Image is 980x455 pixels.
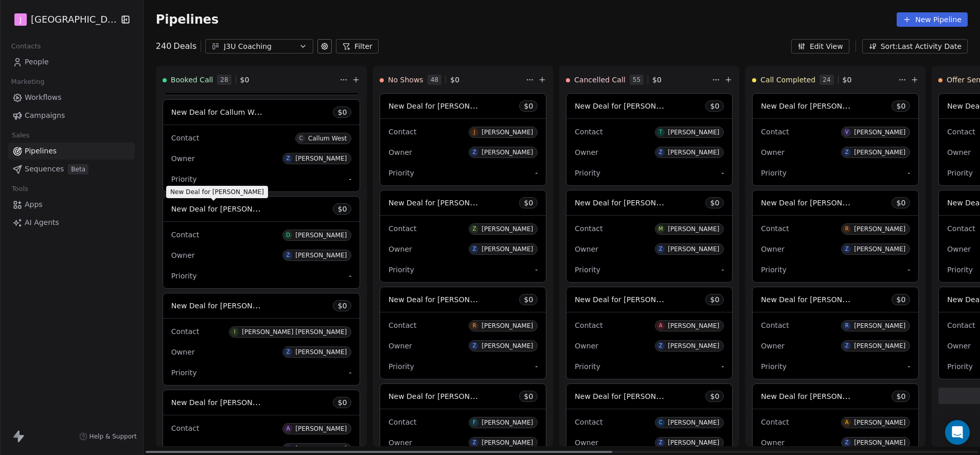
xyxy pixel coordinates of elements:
div: [PERSON_NAME] [482,246,533,253]
span: $ 0 [337,107,347,117]
span: New Deal for [PERSON_NAME] [761,294,869,304]
span: 28 [217,75,231,85]
span: Cancelled Call [574,75,625,85]
a: Campaigns [8,107,135,124]
div: [PERSON_NAME] [854,149,905,156]
a: SequencesBeta [8,161,135,178]
span: Beta [68,164,88,174]
span: [GEOGRAPHIC_DATA] [31,13,117,26]
span: Owner [171,348,195,356]
span: Priority [388,362,414,371]
span: Contact [575,418,602,426]
span: Contact [575,224,602,233]
span: - [535,361,538,372]
div: Z [473,148,476,156]
div: R [473,322,476,330]
span: Priority [388,169,414,177]
button: New Pipeline [897,12,968,27]
div: J3U Coaching [224,41,295,52]
span: Owner [171,445,195,453]
span: Owner [388,245,412,253]
div: 240 [156,40,197,52]
div: Z [473,245,476,253]
span: New Deal for [PERSON_NAME] [170,188,264,196]
div: New Deal for [PERSON_NAME]$0ContactR[PERSON_NAME]OwnerZ[PERSON_NAME]Priority- [380,287,546,379]
div: Open Intercom Messenger [945,420,970,445]
div: A [287,425,290,433]
span: - [535,265,538,275]
div: [PERSON_NAME] [295,348,347,356]
span: - [349,174,351,184]
div: J [474,128,475,136]
div: M [658,225,663,233]
span: Priority [761,169,787,177]
a: Workflows [8,89,135,106]
div: [PERSON_NAME] [295,445,347,452]
span: Pipelines [156,12,219,27]
span: $ 0 [240,75,250,85]
div: Z [473,342,476,350]
span: New Deal for [PERSON_NAME] [PERSON_NAME] [171,301,342,310]
span: $ 0 [337,397,347,408]
div: [PERSON_NAME] [854,419,905,426]
span: Sales [7,128,34,143]
span: - [907,168,910,178]
div: Z [845,245,849,253]
div: [PERSON_NAME] [854,225,905,233]
span: $ 0 [524,198,533,208]
div: No Shows48$0 [380,66,524,93]
div: Z [287,154,290,163]
div: New Deal for [PERSON_NAME]$0ContactT[PERSON_NAME]OwnerZ[PERSON_NAME]Priority- [566,93,733,186]
div: [PERSON_NAME] [PERSON_NAME] [242,328,347,336]
div: Z [659,439,663,447]
div: [PERSON_NAME] [668,225,719,233]
div: A [659,322,663,330]
div: New Deal for [PERSON_NAME]$0ContactV[PERSON_NAME]OwnerZ[PERSON_NAME]Priority- [752,93,919,186]
div: [PERSON_NAME] [668,322,719,329]
a: Apps [8,196,135,213]
span: New Deal for [PERSON_NAME] [575,101,683,111]
div: New Deal for [PERSON_NAME]$0ContactZ[PERSON_NAME]OwnerZ[PERSON_NAME]Priority- [380,190,546,283]
div: New Deal for [PERSON_NAME] [PERSON_NAME]$0ContactI[PERSON_NAME] [PERSON_NAME]OwnerZ[PERSON_NAME]P... [163,293,361,386]
span: New Deal for [PERSON_NAME] [575,294,683,304]
div: Callum West [308,135,347,142]
span: Owner [388,148,412,156]
span: Contact [761,321,789,329]
span: - [721,265,724,275]
button: J[GEOGRAPHIC_DATA] [12,11,113,28]
div: [PERSON_NAME] [295,232,347,239]
span: Owner [575,439,598,447]
span: Owner [388,342,412,350]
div: New Deal for [PERSON_NAME]$0ContactJ[PERSON_NAME]OwnerZ[PERSON_NAME]Priority- [380,93,546,186]
div: [PERSON_NAME] [668,439,719,446]
span: Sequences [25,164,64,174]
div: [PERSON_NAME] [295,425,347,432]
span: - [907,265,910,275]
span: New Deal for [PERSON_NAME] [171,397,280,407]
span: Contact [388,128,416,136]
span: People [25,57,49,67]
span: Call Completed [760,75,815,85]
div: [PERSON_NAME] [854,322,905,329]
span: Owner [171,251,195,259]
div: Z [845,342,849,350]
span: Priority [761,362,787,371]
span: 55 [630,75,644,85]
div: R [845,225,849,233]
div: Z [659,342,663,350]
span: Owner [388,439,412,447]
div: Z [473,225,476,233]
div: New Deal for [PERSON_NAME]$0ContactM[PERSON_NAME]OwnerZ[PERSON_NAME]Priority- [566,190,733,283]
div: [PERSON_NAME] [482,419,533,426]
div: [PERSON_NAME] [668,246,719,253]
span: Owner [947,245,971,253]
div: I [234,328,236,336]
span: New Deal for [PERSON_NAME] [575,198,683,207]
span: Owner [575,148,598,156]
div: D [286,231,290,239]
a: Help & Support [79,432,137,441]
span: Contact [171,134,199,142]
span: Owner [947,342,971,350]
span: Tools [7,181,32,197]
div: [PERSON_NAME] [295,155,347,162]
